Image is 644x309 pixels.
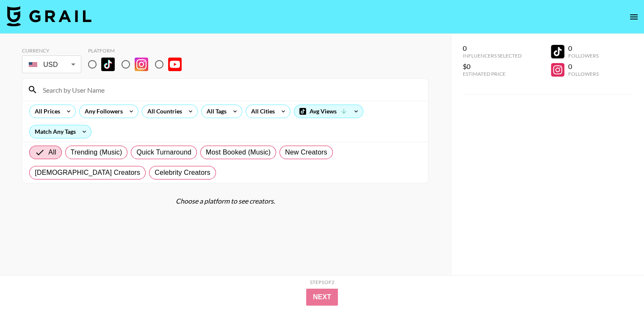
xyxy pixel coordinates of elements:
div: Step 1 of 2 [310,279,334,285]
div: Any Followers [80,105,124,118]
button: open drawer [625,8,642,25]
div: USD [24,57,80,72]
div: Followers [568,52,598,59]
span: [DEMOGRAPHIC_DATA] Creators [35,168,140,178]
span: Celebrity Creators [155,168,210,178]
span: Trending (Music) [71,147,122,157]
div: All Tags [202,105,228,118]
span: All [48,147,56,157]
div: Platform [88,47,188,54]
input: Search by User Name [38,83,423,97]
div: 0 [568,44,598,52]
span: Quick Turnaround [136,147,191,157]
div: Estimated Price [463,71,522,77]
div: All Cities [246,105,276,118]
img: Instagram [135,58,148,71]
span: Most Booked (Music) [206,147,271,157]
button: Next [306,289,338,306]
img: Grail Talent [7,6,91,26]
div: All Prices [30,105,62,118]
div: Currency [22,47,81,54]
img: TikTok [101,58,115,71]
div: Choose a platform to see creators. [22,197,428,205]
div: Avg Views [294,105,363,118]
img: YouTube [168,58,182,71]
span: New Creators [285,147,327,157]
div: 0 [463,44,522,52]
div: All Countries [142,105,184,118]
div: Match Any Tags [30,125,91,138]
div: Followers [568,71,598,77]
div: Influencers Selected [463,52,522,59]
div: 0 [568,62,598,71]
div: $0 [463,62,522,71]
